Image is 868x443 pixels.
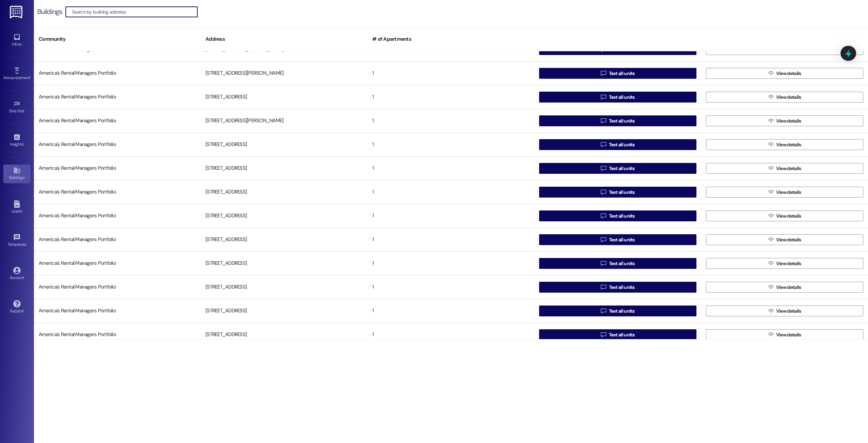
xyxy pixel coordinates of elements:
[34,114,201,128] div: America's Rental Managers Portfolio
[201,90,368,104] div: [STREET_ADDRESS]
[368,138,534,151] div: 1
[776,236,801,243] span: View details
[768,261,773,266] i: 
[776,165,801,172] span: View details
[201,328,368,342] div: [STREET_ADDRESS]
[609,117,635,125] span: Text all units
[706,258,863,269] button: View details
[776,308,801,315] span: View details
[201,280,368,294] div: [STREET_ADDRESS]
[601,308,606,314] i: 
[10,6,24,18] img: ResiDesk Logo
[601,94,606,100] i: 
[768,94,773,100] i: 
[601,166,606,171] i: 
[34,162,201,175] div: America's Rental Managers Portfolio
[609,189,635,196] span: Text all units
[609,94,635,101] span: Text all units
[368,31,534,48] div: # of Apartments
[34,233,201,246] div: America's Rental Managers Portfolio
[776,189,801,196] span: View details
[3,298,31,316] a: Support
[23,141,24,146] span: •
[539,306,696,316] button: Text all units
[776,70,801,77] span: View details
[776,284,801,291] span: View details
[776,141,801,148] span: View details
[539,187,696,198] button: Text all units
[3,31,31,50] a: Inbox
[539,210,696,221] button: Text all units
[601,118,606,124] i: 
[37,8,62,15] div: Buildings
[768,237,773,242] i: 
[609,70,635,77] span: Text all units
[368,233,534,246] div: 1
[368,304,534,318] div: 1
[601,237,606,242] i: 
[706,115,863,126] button: View details
[768,308,773,314] i: 
[201,138,368,151] div: [STREET_ADDRESS]
[368,162,534,175] div: 1
[601,71,606,76] i: 
[601,261,606,266] i: 
[706,163,863,174] button: View details
[201,67,368,80] div: [STREET_ADDRESS][PERSON_NAME]
[3,98,31,116] a: Site Visit •
[609,165,635,172] span: Text all units
[706,329,863,340] button: View details
[34,67,201,80] div: America's Rental Managers Portfolio
[34,90,201,104] div: America's Rental Managers Portfolio
[609,141,635,148] span: Text all units
[34,138,201,151] div: America's Rental Managers Portfolio
[706,92,863,103] button: View details
[34,280,201,294] div: America's Rental Managers Portfolio
[201,114,368,128] div: [STREET_ADDRESS][PERSON_NAME]
[34,185,201,199] div: America's Rental Managers Portfolio
[539,163,696,174] button: Text all units
[201,209,368,223] div: [STREET_ADDRESS]
[776,94,801,101] span: View details
[3,265,31,283] a: Account
[201,257,368,270] div: [STREET_ADDRESS]
[609,236,635,243] span: Text all units
[368,280,534,294] div: 1
[601,189,606,195] i: 
[201,233,368,246] div: [STREET_ADDRESS]
[368,257,534,270] div: 1
[609,308,635,315] span: Text all units
[706,282,863,293] button: View details
[768,166,773,171] i: 
[776,331,801,338] span: View details
[601,142,606,147] i: 
[768,213,773,219] i: 
[368,328,534,342] div: 1
[34,209,201,223] div: America's Rental Managers Portfolio
[539,68,696,79] button: Text all units
[368,114,534,128] div: 1
[539,329,696,340] button: Text all units
[72,7,197,17] input: Search by building address
[539,115,696,126] button: Text all units
[609,331,635,338] span: Text all units
[3,198,31,217] a: Leads
[34,328,201,342] div: America's Rental Managers Portfolio
[706,306,863,316] button: View details
[201,185,368,199] div: [STREET_ADDRESS]
[539,234,696,245] button: Text all units
[24,108,25,112] span: •
[768,118,773,124] i: 
[706,187,863,198] button: View details
[706,210,863,221] button: View details
[368,185,534,199] div: 1
[368,90,534,104] div: 1
[706,139,863,150] button: View details
[201,304,368,318] div: [STREET_ADDRESS]
[601,332,606,337] i: 
[539,258,696,269] button: Text all units
[3,232,31,250] a: Templates •
[201,162,368,175] div: [STREET_ADDRESS]
[768,142,773,147] i: 
[34,304,201,318] div: America's Rental Managers Portfolio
